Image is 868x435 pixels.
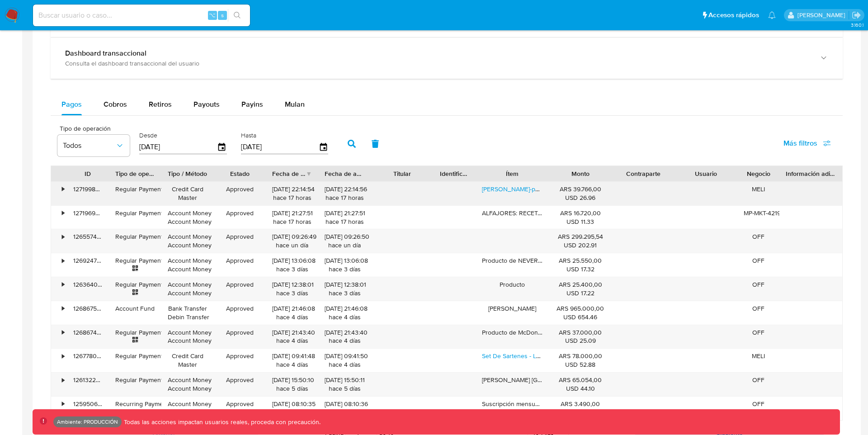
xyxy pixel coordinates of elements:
[797,11,849,19] p: franco.barberis@mercadolibre.com
[228,9,246,22] button: search-icon
[851,21,863,28] span: 3.160.1
[708,10,759,20] span: Accesos rápidos
[57,420,118,424] p: Ambiente: PRODUCCIÓN
[33,9,250,21] input: Buscar usuario o caso...
[122,418,321,426] p: Todas las acciones impactan usuarios reales, proceda con precaución.
[768,11,776,19] a: Notificaciones
[852,10,861,20] a: Salir
[209,11,216,19] span: ⌥
[221,11,224,19] span: s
